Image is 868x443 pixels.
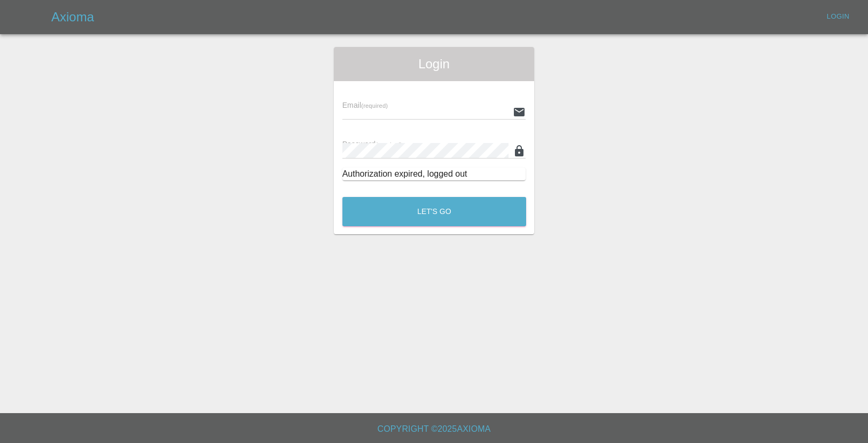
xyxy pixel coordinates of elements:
span: Password [342,140,402,148]
small: (required) [376,141,402,148]
small: (required) [361,102,388,109]
a: Login [821,9,855,25]
span: Login [342,56,526,73]
h5: Axioma [51,9,94,26]
button: Let's Go [342,197,526,226]
div: Authorization expired, logged out [342,168,526,180]
h6: Copyright © 2025 Axioma [9,422,859,437]
span: Email [342,101,388,109]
